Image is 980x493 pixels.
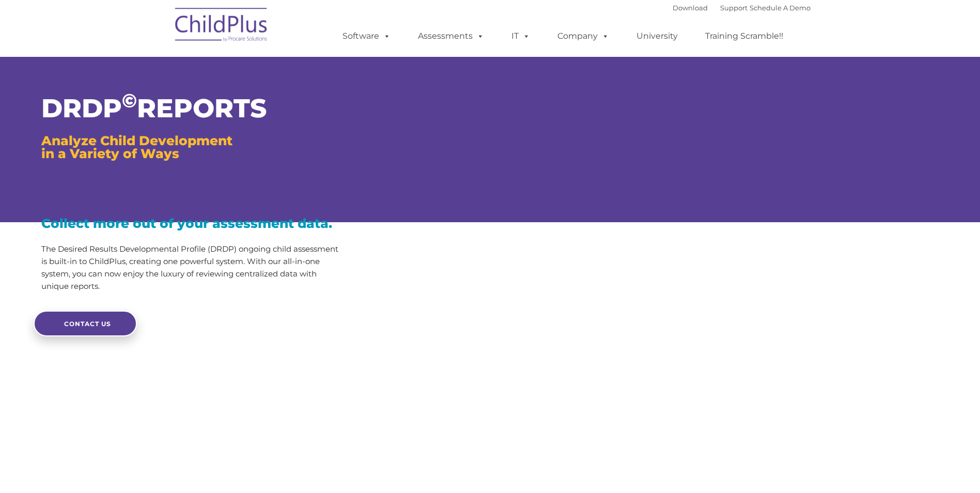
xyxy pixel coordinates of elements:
[170,1,273,52] img: ChildPlus by Procare Solutions
[332,26,401,47] a: Software
[408,26,494,47] a: Assessments
[41,217,344,230] h3: Collect more out of your assessment data.
[626,26,688,47] a: University
[547,26,619,47] a: Company
[501,26,540,47] a: IT
[122,89,137,112] sup: ©
[41,133,232,148] span: Analyze Child Development
[41,96,344,121] h1: DRDP REPORTS
[695,26,794,47] a: Training Scramble!!
[673,4,708,12] a: Download
[673,4,811,12] font: |
[720,4,748,12] a: Support
[64,320,111,328] span: CONTACT US
[41,146,179,161] span: in a Variety of Ways
[41,243,344,292] p: The Desired Results Developmental Profile (DRDP) ongoing child assessment is built-in to ChildPlu...
[750,4,811,12] a: Schedule A Demo
[34,311,137,336] a: CONTACT US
